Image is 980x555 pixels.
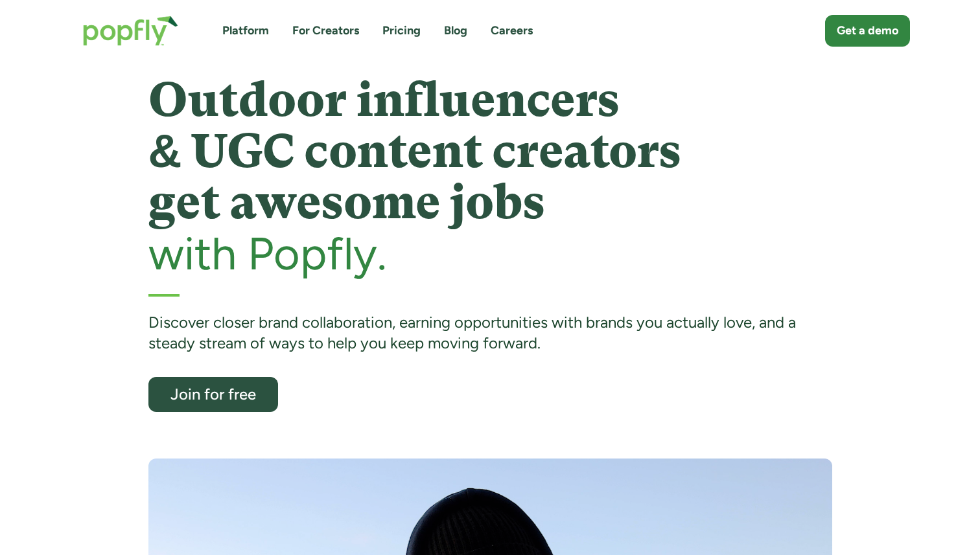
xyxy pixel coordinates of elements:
[382,23,421,39] a: Pricing
[825,15,910,47] a: Get a demo
[70,3,191,59] a: home
[148,377,278,412] a: Join for free
[148,74,832,229] h1: Outdoor influencers & UGC content creators get awesome jobs
[160,386,266,402] div: Join for free
[148,229,832,278] h2: with Popfly.
[292,23,359,39] a: For Creators
[491,23,533,39] a: Careers
[148,312,832,354] div: Discover closer brand collaboration, earning opportunities with brands you actually love, and a s...
[222,23,269,39] a: Platform
[837,23,898,39] div: Get a demo
[444,23,467,39] a: Blog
